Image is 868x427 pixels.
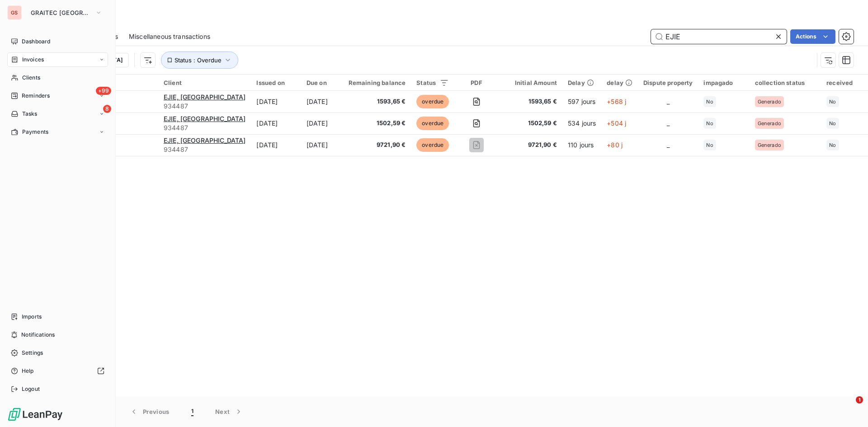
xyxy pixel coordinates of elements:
[349,79,406,86] div: Remaining balance
[118,402,180,421] button: Previous
[164,123,245,132] span: 934487
[416,117,449,130] span: overdue
[667,141,670,149] span: _
[667,119,670,127] span: _
[251,113,301,134] td: [DATE]
[607,79,632,86] div: delay
[703,79,744,86] div: impagado
[164,115,245,122] span: EJIE, [GEOGRAPHIC_DATA]
[164,136,245,144] span: EJIE, [GEOGRAPHIC_DATA]
[755,79,816,86] div: collection status
[562,91,601,113] td: 597 jours
[349,141,406,150] span: 9721,90 €
[826,79,863,86] div: received
[758,99,781,104] span: Generado
[301,113,343,134] td: [DATE]
[706,99,713,104] span: No
[180,402,204,421] button: 1
[349,119,406,128] span: 1502,59 €
[251,91,301,113] td: [DATE]
[504,141,557,150] span: 9721,90 €
[256,79,295,86] div: Issued on
[651,29,787,44] input: Search
[22,38,50,46] span: Dashboard
[790,29,835,44] button: Actions
[22,128,48,136] span: Payments
[204,402,254,421] button: Next
[758,142,781,148] span: Generado
[164,79,245,86] div: Client
[856,396,863,404] span: 1
[164,102,245,111] span: 934487
[504,97,557,106] span: 1593,65 €
[7,407,63,422] img: Logo LeanPay
[607,98,626,105] span: +568 j
[416,95,449,108] span: overdue
[301,134,343,156] td: [DATE]
[129,32,210,41] span: Miscellaneous transactions
[22,385,40,393] span: Logout
[7,5,22,20] div: GS
[22,349,43,357] span: Settings
[21,331,55,339] span: Notifications
[667,98,670,105] span: _
[829,121,836,126] span: No
[562,134,601,156] td: 110 jours
[164,145,245,154] span: 934487
[706,121,713,126] span: No
[22,367,34,375] span: Help
[307,79,338,86] div: Due on
[758,121,781,126] span: Generado
[706,142,713,148] span: No
[643,79,693,86] div: Dispute property
[251,134,301,156] td: [DATE]
[607,141,623,149] span: +80 j
[22,92,50,100] span: Reminders
[416,79,449,86] div: Status
[829,142,836,148] span: No
[416,138,449,152] span: overdue
[96,87,111,95] span: +99
[31,9,91,16] span: GRAITEC [GEOGRAPHIC_DATA]
[161,52,238,69] button: Status : Overdue
[504,79,557,86] div: Initial Amount
[349,97,406,106] span: 1593,65 €
[22,56,44,64] span: Invoices
[504,119,557,128] span: 1502,59 €
[164,93,245,101] span: EJIE, [GEOGRAPHIC_DATA]
[460,79,493,86] div: PDF
[301,91,343,113] td: [DATE]
[829,99,836,104] span: No
[103,105,111,113] span: 8
[175,56,222,64] span: Status : Overdue
[607,119,626,127] span: +504 j
[568,79,596,86] div: Delay
[22,313,42,321] span: Imports
[562,113,601,134] td: 534 jours
[837,396,859,418] iframe: Intercom live chat
[22,74,40,82] span: Clients
[191,407,193,416] span: 1
[7,364,108,378] a: Help
[22,110,38,118] span: Tasks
